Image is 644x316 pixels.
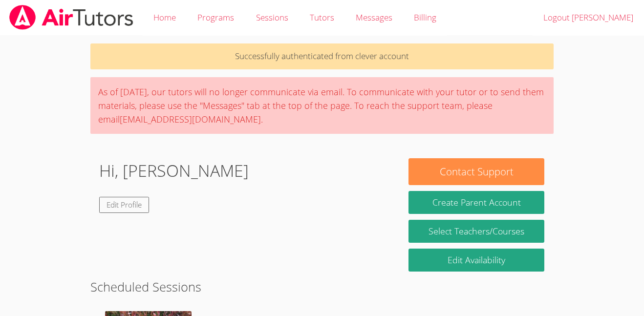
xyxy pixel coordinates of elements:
a: Edit Availability [408,249,544,272]
a: Select Teachers/Courses [408,220,544,243]
p: Successfully authenticated from clever account [90,43,554,69]
span: Messages [356,12,392,23]
h1: Hi, [PERSON_NAME] [99,158,249,183]
button: Create Parent Account [408,191,544,214]
div: As of [DATE], our tutors will no longer communicate via email. To communicate with your tutor or ... [90,77,554,134]
img: airtutors_banner-c4298cdbf04f3fff15de1276eac7730deb9818008684d7c2e4769d2f7ddbe033.png [8,5,134,30]
a: Edit Profile [99,197,149,213]
h2: Scheduled Sessions [90,277,554,296]
button: Contact Support [408,158,544,185]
